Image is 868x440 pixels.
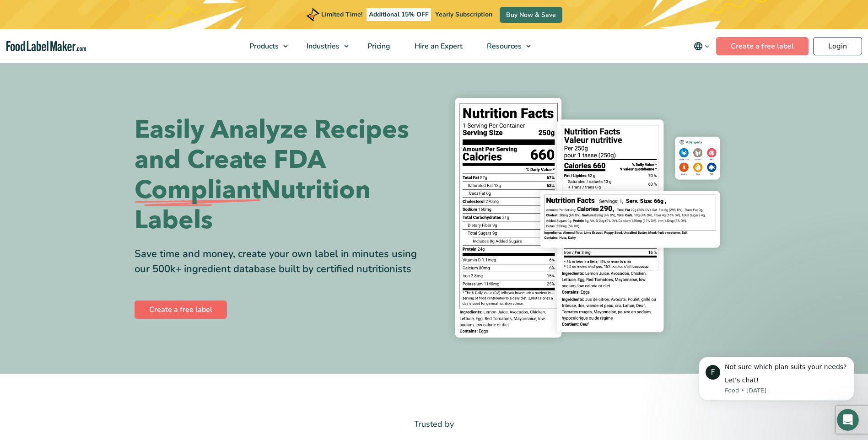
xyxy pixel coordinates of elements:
a: Resources [475,29,535,63]
span: Industries [304,41,340,51]
a: Industries [295,29,353,63]
a: Pricing [356,29,400,63]
span: Additional 15% OFF [367,8,431,21]
span: Yearly Subscription [435,10,492,19]
a: Products [237,29,292,63]
span: Pricing [365,41,391,51]
a: Buy Now & Save [500,7,562,23]
a: Login [813,37,862,55]
span: Resources [484,41,523,51]
span: Products [247,41,280,51]
span: Limited Time! [321,10,362,19]
span: Compliant [135,175,261,205]
span: Hire an Expert [412,41,464,51]
a: Create a free label [716,37,809,55]
p: Trusted by [135,418,734,431]
iframe: Intercom notifications message [685,343,868,415]
div: Save time and money, create your own label in minutes using our 500k+ ingredient database built b... [135,247,427,277]
a: Create a free label [135,300,227,319]
iframe: Intercom live chat [837,409,859,431]
h1: Easily Analyze Recipes and Create FDA Nutrition Labels [135,115,427,236]
a: Hire an Expert [403,29,473,63]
